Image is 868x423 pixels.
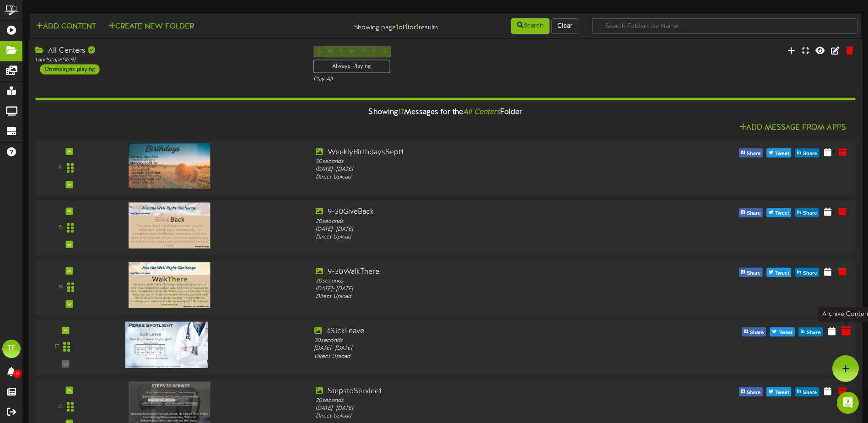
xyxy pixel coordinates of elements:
div: Play All [313,76,577,83]
div: Always Playing [313,60,390,73]
div: Direct Upload [316,412,644,420]
span: Tweet [773,268,791,278]
div: 14 [58,164,63,172]
span: Tweet [776,328,794,338]
button: Share [795,148,819,157]
i: All Centers [463,108,500,116]
div: Direct Upload [316,293,644,301]
strong: 1 [416,23,419,32]
div: Direct Upload [316,233,644,241]
span: Tweet [773,209,791,219]
strong: 1 [405,23,408,32]
span: Share [801,209,819,219]
span: Tweet [773,388,791,398]
span: Share [745,209,763,219]
div: 17 [54,343,59,351]
div: [DATE] - [DATE] [316,285,644,293]
span: Share [801,268,819,278]
span: Share [745,388,763,398]
button: Tweet [766,268,791,277]
span: Share [801,149,819,159]
div: [DATE] - [DATE] [316,166,644,174]
input: -- Search Folders by Name -- [592,18,857,34]
div: [DATE] - [DATE] [314,345,646,352]
div: 9-30WalkThere [316,267,644,277]
button: Add Content [33,21,99,33]
img: 7d0c8f67-95ba-43dc-a392-48065b7d3865.png [129,202,210,248]
div: 12 messages playing [40,64,99,74]
button: Share [795,268,819,277]
div: [DATE] - [DATE] [316,226,644,233]
div: 30 seconds [314,337,646,345]
div: Landscape ( 16:9 ) [35,56,299,64]
div: 30 seconds [316,158,644,166]
div: Open Intercom Messenger [837,392,859,414]
div: 21 [58,403,63,411]
button: Clear [551,18,578,34]
button: Create New Folder [106,21,197,33]
button: Share [739,387,763,396]
strong: 1 [396,23,399,32]
div: 4SickLeave [314,326,646,337]
div: Direct Upload [316,174,644,181]
div: 15 [58,224,63,232]
div: WeeklyBirthdaysSept1 [316,147,644,158]
button: Tweet [766,387,791,396]
button: Search [511,18,550,34]
span: Share [745,268,763,278]
div: 9-30GiveBack [316,207,644,217]
div: Showing page of for results [306,17,445,33]
button: Share [795,208,819,217]
div: StepstoService1 [316,386,644,397]
div: Showing Messages for the Folder [28,103,862,122]
button: Share [739,268,763,277]
span: Share [745,149,763,159]
button: Share [795,387,819,396]
button: Add Message From Apps [737,122,849,134]
div: TF [2,340,21,358]
div: 16 [58,283,63,291]
button: Tweet [770,327,795,336]
img: 37e53438-a634-41ef-bcd8-8b9f151dcf43.jpg [125,322,208,368]
span: Share [748,328,766,338]
img: 3c4ac1b4-aa87-4992-839f-4a9bd387b954.png [129,262,210,308]
button: Share [739,208,763,217]
div: All Centers [35,46,299,56]
div: Direct Upload [314,353,646,361]
div: 20 seconds [316,277,644,285]
div: 20 seconds [316,217,644,225]
span: Share [801,388,819,398]
span: Tweet [773,149,791,159]
img: 0f5f73c2-2284-4655-a6b0-4181f253f5db.jpg [129,143,210,189]
button: Share [739,148,763,157]
button: Tweet [766,208,791,217]
button: Tweet [766,148,791,157]
div: [DATE] - [DATE] [316,405,644,412]
div: 20 seconds [316,396,644,404]
span: Share [805,328,823,338]
button: Share [742,327,766,336]
span: 0 [13,369,22,378]
button: Share [798,327,823,336]
span: 17 [398,108,404,116]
